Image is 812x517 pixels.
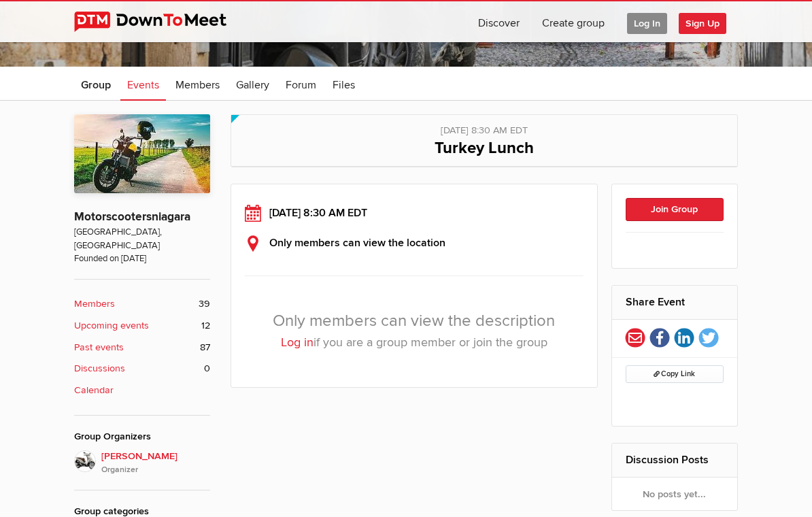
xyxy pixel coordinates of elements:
[654,369,695,378] span: Copy Link
[281,335,314,350] a: Log in
[74,318,210,333] a: Upcoming events 12
[326,67,362,101] a: Files
[467,1,530,42] a: Discover
[127,78,159,92] span: Events
[120,67,166,101] a: Events
[531,1,615,42] a: Create group
[175,78,220,92] span: Members
[269,236,445,250] b: Only members can view the location
[74,340,124,355] b: Past events
[679,13,726,34] span: Sign Up
[612,478,738,510] div: No posts yet...
[435,138,534,158] span: Turkey Lunch
[199,297,210,312] span: 39
[169,67,226,101] a: Members
[101,464,210,476] i: Organizer
[626,453,709,467] a: Discussion Posts
[74,252,210,265] span: Founded on [DATE]
[626,198,724,221] button: Join Group
[245,115,724,138] div: [DATE] 8:30 AM EDT
[74,383,114,398] b: Calendar
[204,361,210,376] span: 0
[74,361,210,376] a: Discussions 0
[626,365,724,383] button: Copy Link
[286,78,316,92] span: Forum
[101,449,210,476] span: [PERSON_NAME]
[74,297,210,312] a: Members 39
[74,450,96,472] img: Dana
[74,361,125,376] b: Discussions
[74,318,149,333] b: Upcoming events
[627,13,667,34] span: Log In
[74,114,210,194] img: Motorscootersniagara
[245,287,583,373] div: Only members can view the description
[74,226,210,252] span: [GEOGRAPHIC_DATA], [GEOGRAPHIC_DATA]
[267,333,562,352] p: if you are a group member or join the group
[81,78,111,92] span: Group
[74,297,115,312] b: Members
[279,67,323,101] a: Forum
[616,1,678,42] a: Log In
[229,67,276,101] a: Gallery
[74,340,210,355] a: Past events 87
[200,340,210,355] span: 87
[74,67,118,101] a: Group
[333,78,355,92] span: Files
[74,429,210,444] div: Group Organizers
[679,1,737,42] a: Sign Up
[74,210,190,224] a: Motorscootersniagara
[201,318,210,333] span: 12
[245,205,583,221] div: [DATE] 8:30 AM EDT
[74,383,210,398] a: Calendar
[236,78,269,92] span: Gallery
[626,286,724,318] h2: Share Event
[74,450,210,476] a: [PERSON_NAME]Organizer
[74,12,248,32] img: DownToMeet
